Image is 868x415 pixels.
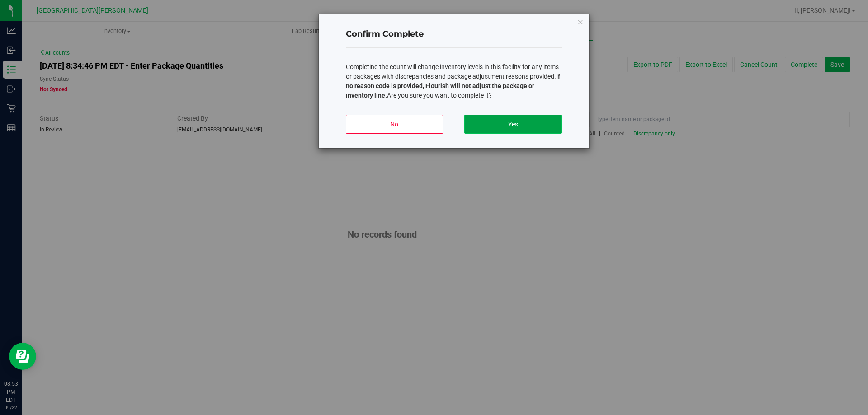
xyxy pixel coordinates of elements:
[346,28,562,40] h4: Confirm Complete
[346,115,443,134] button: No
[346,73,560,99] b: If no reason code is provided, Flourish will not adjust the package or inventory line.
[346,63,560,99] span: Completing the count will change inventory levels in this facility for any items or packages with...
[464,115,561,134] button: Yes
[9,343,36,370] iframe: Resource center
